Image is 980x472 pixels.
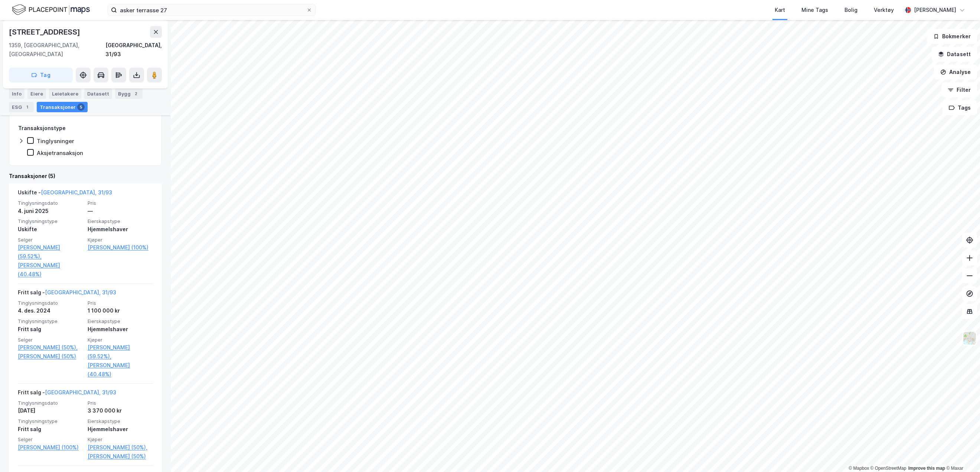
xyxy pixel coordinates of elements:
[941,83,977,97] button: Filter
[37,102,88,112] div: Transaksjoner
[18,218,83,224] span: Tinglysningstype
[18,388,116,400] div: Fritt salg -
[18,337,83,343] span: Selger
[132,90,140,97] div: 2
[18,436,83,443] span: Selger
[77,103,85,111] div: 5
[801,6,828,14] div: Mine Tags
[963,331,977,345] img: Z
[18,124,66,133] div: Transaksjonstype
[49,88,81,99] div: Leietakere
[23,103,31,111] div: 1
[88,300,153,306] span: Pris
[37,138,74,145] div: Tinglysninger
[88,406,153,415] div: 3 370 000 kr
[88,443,153,452] a: [PERSON_NAME] (50%),
[18,207,83,216] div: 4. juni 2025
[18,406,83,415] div: [DATE]
[849,466,869,471] a: Mapbox
[18,343,83,352] a: [PERSON_NAME] (50%),
[18,306,83,315] div: 4. des. 2024
[874,6,894,14] div: Verktøy
[18,443,83,452] a: [PERSON_NAME] (100%)
[927,29,977,44] button: Bokmerker
[88,337,153,343] span: Kjøper
[88,200,153,206] span: Pris
[88,425,153,434] div: Hjemmelshaver
[45,289,116,295] a: [GEOGRAPHIC_DATA], 31/93
[105,41,162,59] div: [GEOGRAPHIC_DATA], 31/93
[45,389,116,395] a: [GEOGRAPHIC_DATA], 31/93
[18,243,83,261] a: [PERSON_NAME] (59.52%),
[88,218,153,224] span: Eierskapstype
[9,26,82,38] div: [STREET_ADDRESS]
[18,325,83,334] div: Fritt salg
[18,200,83,206] span: Tinglysningsdato
[18,318,83,324] span: Tinglysningstype
[18,261,83,279] a: [PERSON_NAME] (40.48%)
[934,65,977,80] button: Analyse
[88,343,153,361] a: [PERSON_NAME] (59.52%),
[943,436,980,472] iframe: Chat Widget
[41,189,112,195] a: [GEOGRAPHIC_DATA], 31/93
[88,452,153,461] a: [PERSON_NAME] (50%)
[18,400,83,406] span: Tinglysningsdato
[943,100,977,115] button: Tags
[88,237,153,243] span: Kjøper
[12,3,90,16] img: logo.f888ab2527a4732fd821a326f86c7f29.svg
[84,88,112,99] div: Datasett
[9,68,73,83] button: Tag
[18,300,83,306] span: Tinglysningsdato
[18,225,83,234] div: Uskifte
[18,288,116,300] div: Fritt salg -
[88,400,153,406] span: Pris
[18,418,83,424] span: Tinglysningstype
[845,6,857,14] div: Bolig
[88,225,153,234] div: Hjemmelshaver
[88,243,153,252] a: [PERSON_NAME] (100%)
[115,88,143,99] div: Bygg
[88,306,153,315] div: 1 100 000 kr
[88,436,153,443] span: Kjøper
[88,361,153,379] a: [PERSON_NAME] (40.48%)
[18,237,83,243] span: Selger
[18,188,112,200] div: Uskifte -
[943,436,980,472] div: Kontrollprogram for chat
[932,47,977,62] button: Datasett
[88,325,153,334] div: Hjemmelshaver
[37,149,83,156] div: Aksjetransaksjon
[27,88,46,99] div: Eiere
[18,352,83,361] a: [PERSON_NAME] (50%)
[908,466,945,471] a: Improve this map
[9,172,162,181] div: Transaksjoner (5)
[88,207,153,216] div: —
[775,6,785,14] div: Kart
[88,318,153,324] span: Eierskapstype
[117,4,306,16] input: Søk på adresse, matrikkel, gårdeiere, leietakere eller personer
[870,466,906,471] a: OpenStreetMap
[914,6,956,14] div: [PERSON_NAME]
[18,425,83,434] div: Fritt salg
[9,102,34,112] div: ESG
[9,88,24,99] div: Info
[88,418,153,424] span: Eierskapstype
[9,41,105,59] div: 1359, [GEOGRAPHIC_DATA], [GEOGRAPHIC_DATA]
